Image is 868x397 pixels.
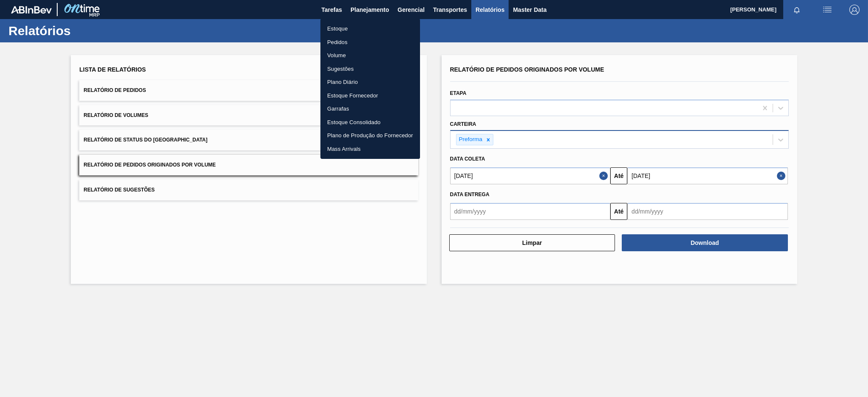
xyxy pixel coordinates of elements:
a: Estoque Consolidado [320,116,420,129]
a: Plano Diário [320,75,420,89]
a: Sugestões [320,62,420,76]
a: Garrafas [320,102,420,116]
a: Estoque [320,22,420,36]
a: Mass Arrivals [320,142,420,156]
a: Plano de Produção do Fornecedor [320,129,420,142]
a: Estoque Fornecedor [320,89,420,103]
a: Pedidos [320,36,420,49]
a: Volume [320,49,420,62]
